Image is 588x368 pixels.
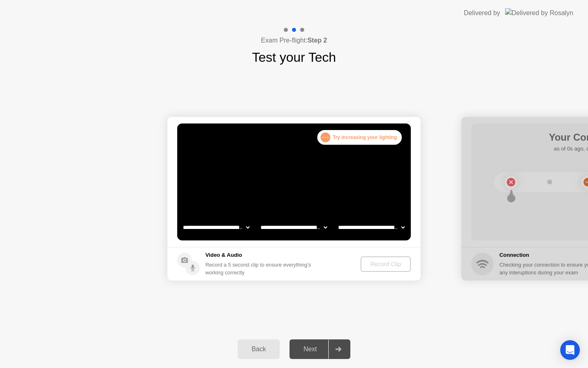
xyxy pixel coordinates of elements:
[364,261,408,267] div: Record Clip
[252,47,336,67] h1: Test your Tech
[464,8,500,18] div: Delivered by
[240,346,277,353] div: Back
[259,219,329,236] select: Available speakers
[560,340,580,360] div: Open Intercom Messenger
[292,346,328,353] div: Next
[321,132,330,142] div: . . .
[336,219,406,236] select: Available microphones
[317,130,402,145] div: Try increasing your lighting
[290,339,350,359] button: Next
[361,256,411,272] button: Record Clip
[261,36,327,45] h4: Exam Pre-flight:
[505,8,573,18] img: Delivered by Rosalyn
[205,251,314,259] h5: Video & Audio
[307,37,327,44] b: Step 2
[238,339,280,359] button: Back
[205,261,314,276] div: Record a 5 second clip to ensure everything’s working correctly
[181,219,251,236] select: Available cameras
